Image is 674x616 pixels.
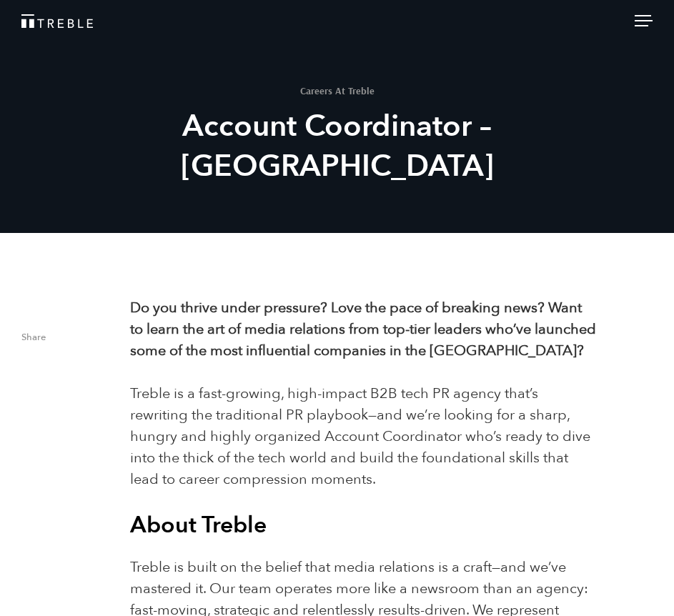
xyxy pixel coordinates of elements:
[21,14,93,28] img: Treble logo
[74,106,601,187] h2: Account Coordinator – [GEOGRAPHIC_DATA]
[21,14,653,28] a: Treble Homepage
[21,333,109,349] span: Share
[130,298,596,360] b: Do you thrive under pressure? Love the pace of breaking news? Want to learn the art of media rela...
[130,510,267,541] b: About Treble
[74,86,601,96] h1: Careers At Treble
[130,384,590,489] span: Treble is a fast-growing, high-impact B2B tech PR agency that’s rewriting the traditional PR play...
